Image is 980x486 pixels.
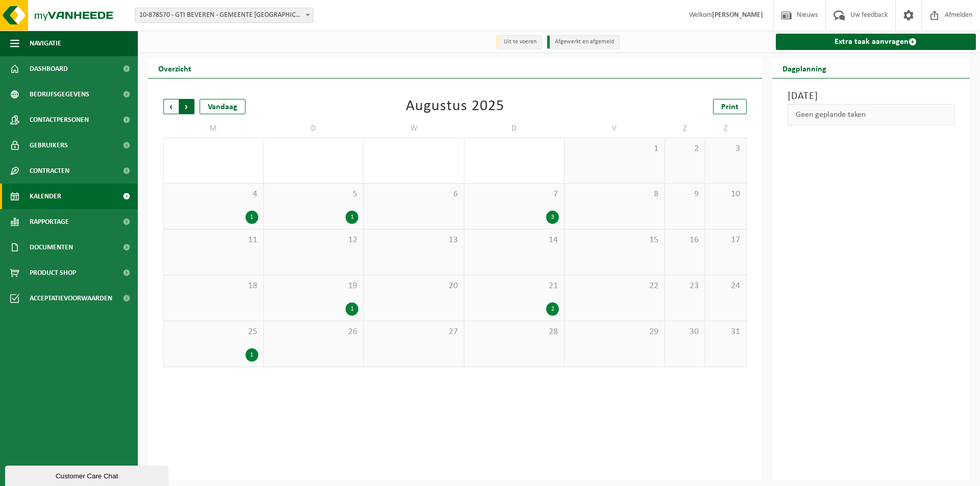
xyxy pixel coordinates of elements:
[246,348,258,362] div: 1
[346,211,358,224] div: 1
[470,235,559,246] span: 14
[369,326,459,338] span: 27
[713,99,747,114] a: Print
[30,286,112,311] span: Acceptatievoorwaarden
[30,184,61,209] span: Kalender
[570,235,659,246] span: 15
[269,280,359,292] span: 19
[547,35,620,49] li: Afgewerkt en afgemeld
[163,99,179,114] span: Vorige
[30,56,68,82] span: Dashboard
[712,11,763,19] strong: [PERSON_NAME]
[464,119,565,138] td: D
[406,99,504,114] div: Augustus 2025
[5,464,170,486] iframe: chat widget
[710,235,741,246] span: 17
[135,8,313,23] span: 10-878570 - GTI BEVEREN - GEMEENTE BEVEREN - KOSTENPLAATS 9 - BEVEREN-WAAS
[665,119,706,138] td: Z
[246,211,258,224] div: 1
[163,119,264,138] td: M
[710,189,741,200] span: 10
[570,143,659,155] span: 1
[570,189,659,200] span: 8
[670,235,700,246] span: 16
[269,235,359,246] span: 12
[346,302,358,316] div: 1
[30,260,76,286] span: Product Shop
[721,103,739,111] span: Print
[169,235,258,246] span: 11
[470,326,559,338] span: 28
[169,280,258,292] span: 18
[670,189,700,200] span: 9
[30,133,68,158] span: Gebruikers
[169,326,258,338] span: 25
[470,280,559,292] span: 21
[470,189,559,200] span: 7
[776,34,976,50] a: Extra taak aanvragen
[705,119,746,138] td: Z
[169,189,258,200] span: 4
[269,326,359,338] span: 26
[369,235,459,246] span: 13
[710,143,741,155] span: 3
[670,280,700,292] span: 23
[570,280,659,292] span: 22
[269,189,359,200] span: 5
[264,119,364,138] td: D
[710,280,741,292] span: 24
[30,158,69,184] span: Contracten
[30,31,61,56] span: Navigatie
[570,326,659,338] span: 29
[788,89,955,104] h3: [DATE]
[710,326,741,338] span: 31
[788,104,955,125] div: Geen geplande taken
[135,8,313,22] span: 10-878570 - GTI BEVEREN - GEMEENTE BEVEREN - KOSTENPLAATS 9 - BEVEREN-WAAS
[546,302,559,316] div: 2
[364,119,464,138] td: W
[546,211,559,224] div: 3
[30,107,89,133] span: Contactpersonen
[670,326,700,338] span: 30
[148,58,202,78] h2: Overzicht
[496,35,542,49] li: Uit te voeren
[30,235,73,260] span: Documenten
[565,119,665,138] td: V
[30,82,89,107] span: Bedrijfsgegevens
[179,99,194,114] span: Volgende
[369,280,459,292] span: 20
[200,99,246,114] div: Vandaag
[670,143,700,155] span: 2
[772,58,837,78] h2: Dagplanning
[30,209,69,235] span: Rapportage
[369,189,459,200] span: 6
